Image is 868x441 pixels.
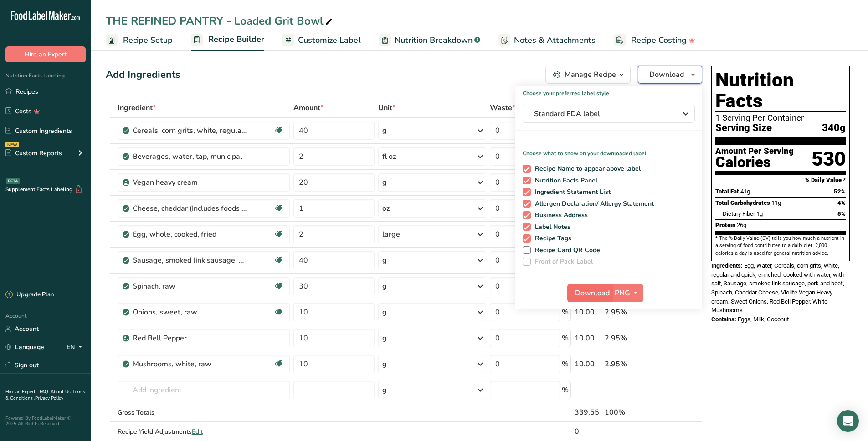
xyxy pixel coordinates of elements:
[715,222,735,228] span: Protein
[531,223,571,231] span: Label Notes
[40,389,51,395] a: FAQ .
[382,255,387,266] div: g
[382,151,396,162] div: fl oz
[715,199,770,206] span: Total Carbohydrates
[531,200,654,208] span: Allergen Declaration/ Allergy Statement
[575,307,601,318] div: 10.00
[498,30,596,51] a: Notes & Attachments
[723,210,755,217] span: Dietary Fiber
[5,142,19,147] div: NEW
[6,178,20,184] div: BETA
[822,122,846,134] span: 340g
[605,359,659,370] div: 2.95%
[715,147,794,156] div: Amount Per Serving
[282,30,361,51] a: Customize Label
[298,34,361,46] span: Customize Label
[575,359,601,370] div: 10.00
[382,385,387,395] div: g
[133,333,247,344] div: Red Bell Pepper
[614,30,695,51] a: Recipe Costing
[740,188,750,195] span: 41g
[545,66,631,84] button: Manage Recipe
[208,33,264,46] span: Recipe Builder
[382,359,387,370] div: g
[812,147,846,171] div: 530
[612,284,643,302] button: PNG
[837,210,846,217] span: 5%
[615,288,630,299] span: PNG
[515,142,702,157] p: Choose what to show on your downloaded label
[5,389,85,401] a: Terms & Conditions .
[5,339,44,355] a: Language
[514,34,596,46] span: Notes & Attachments
[133,281,247,292] div: Spinach, raw
[395,34,473,46] span: Nutrition Breakdown
[515,86,702,97] h1: Choose your preferred label style
[715,122,772,134] span: Serving Size
[5,290,54,299] div: Upgrade Plan
[756,210,763,217] span: 1g
[118,408,290,417] div: Gross Totals
[382,177,387,188] div: g
[638,66,702,84] button: Download
[715,70,846,112] h1: Nutrition Facts
[106,30,173,51] a: Recipe Setup
[631,34,687,46] span: Recipe Costing
[382,307,387,318] div: g
[106,13,334,29] div: THE REFINED PANTRY - Loaded Grit Bowl
[711,316,736,323] span: Contains:
[51,389,72,395] a: About Us .
[133,203,247,214] div: Cheese, cheddar (Includes foods for USDA's Food Distribution Program)
[715,175,846,186] section: % Daily Value *
[715,235,846,257] section: * The % Daily Value (DV) tells you how much a nutrient in a serving of food contributes to a dail...
[106,67,180,82] div: Add Ingredients
[192,427,203,436] span: Edit
[382,229,400,240] div: large
[649,69,684,80] span: Download
[133,307,247,318] div: Onions, sweet, raw
[382,125,387,136] div: g
[605,307,659,318] div: 2.95%
[534,108,671,119] span: Standard FDA label
[191,29,264,51] a: Recipe Builder
[605,407,659,418] div: 100%
[35,395,63,401] a: Privacy Policy
[382,203,390,214] div: oz
[531,211,588,219] span: Business Address
[5,46,86,62] button: Hire an Expert
[715,188,739,195] span: Total Fat
[531,188,611,196] span: Ingredient Statement List
[379,30,480,51] a: Nutrition Breakdown
[67,342,86,353] div: EN
[715,113,846,122] div: 1 Serving Per Container
[531,246,601,254] span: Recipe Card QR Code
[531,234,572,243] span: Recipe Tags
[123,34,173,46] span: Recipe Setup
[575,426,601,437] div: 0
[5,416,86,426] div: Powered By FoodLabelMaker © 2025 All Rights Reserved
[523,105,695,123] button: Standard FDA label
[531,258,593,266] span: Front of Pack Label
[118,381,290,399] input: Add Ingredient
[834,188,846,195] span: 52%
[738,316,789,323] span: Eggs, Milk, Coconut
[531,165,641,173] span: Recipe Name to appear above label
[771,199,781,206] span: 11g
[133,229,247,240] div: Egg, whole, cooked, fried
[737,222,746,228] span: 26g
[837,410,859,432] div: Open Intercom Messenger
[133,359,247,370] div: Mushrooms, white, raw
[118,427,290,436] div: Recipe Yield Adjustments
[133,151,247,162] div: Beverages, water, tap, municipal
[711,262,743,269] span: Ingredients:
[575,407,601,418] div: 339.55
[575,333,601,344] div: 10.00
[293,102,324,113] span: Amount
[575,288,610,299] span: Download
[490,102,523,113] div: Waste
[5,148,62,158] div: Custom Reports
[382,281,387,292] div: g
[531,177,598,185] span: Nutrition Facts Panel
[118,102,156,113] span: Ingredient
[711,262,844,314] span: Egg, Water, Cereals, corn grits, white, regular and quick, enriched, cooked with water, with salt...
